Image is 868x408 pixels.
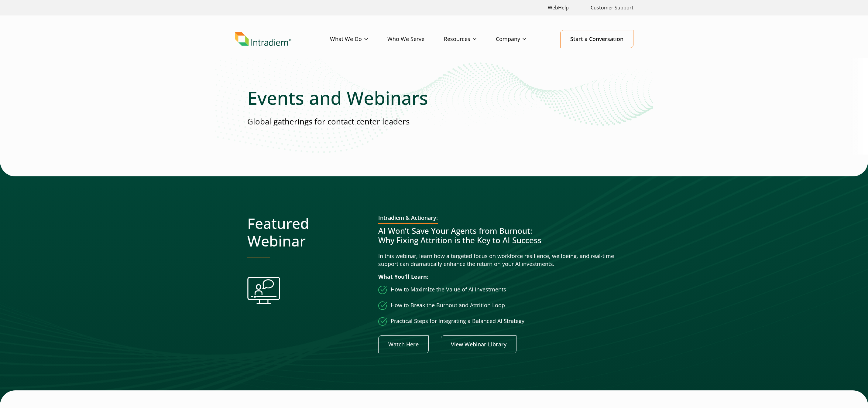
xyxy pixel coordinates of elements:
[496,30,546,48] a: Company
[378,301,621,310] li: How to Break the Burnout and Attrition Loop
[560,30,633,48] a: Start a Conversation
[441,335,516,353] a: Link opens in a new window
[378,273,428,280] strong: What You’ll Learn:
[378,215,438,224] h3: Intradiem & Actionary:
[444,30,496,48] a: Resources
[387,30,444,48] a: Who We Serve
[247,87,621,109] h1: Events and Webinars
[235,32,291,46] img: Intradiem
[235,32,330,46] a: Link to homepage of Intradiem
[247,116,621,127] p: Global gatherings for contact center leaders
[378,226,621,245] h3: AI Won’t Save Your Agents from Burnout: Why Fixing Attrition is the Key to AI Success
[378,335,429,353] a: Link opens in a new window
[247,215,369,250] h2: Featured Webinar
[378,252,621,268] p: In this webinar, learn how a targeted focus on workforce resilience, wellbeing, and real-time sup...
[588,1,636,14] a: Customer Support
[378,317,621,326] li: Practical Steps for Integrating a Balanced AI Strategy
[545,1,571,14] a: Link opens in a new window
[378,286,621,294] li: How to Maximize the Value of AI Investments
[330,30,387,48] a: What We Do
